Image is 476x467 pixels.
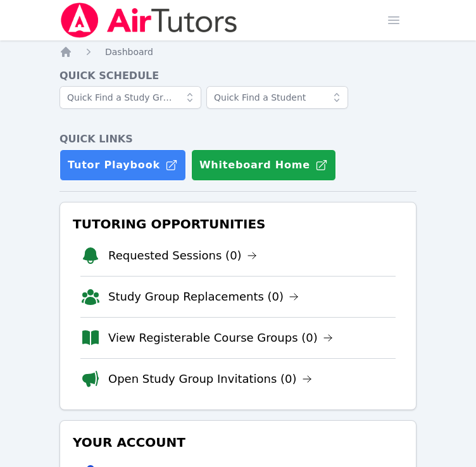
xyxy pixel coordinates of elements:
[108,247,257,265] a: Requested Sessions (0)
[59,68,416,84] h4: Quick Schedule
[108,370,312,388] a: Open Study Group Invitations (0)
[108,288,299,306] a: Study Group Replacements (0)
[59,132,416,147] h4: Quick Links
[191,149,336,181] button: Whiteboard Home
[108,329,333,347] a: View Registerable Course Groups (0)
[59,86,201,109] input: Quick Find a Study Group
[105,46,153,58] a: Dashboard
[70,431,406,454] h3: Your Account
[70,213,406,235] h3: Tutoring Opportunities
[206,86,348,109] input: Quick Find a Student
[105,47,153,57] span: Dashboard
[59,46,416,58] nav: Breadcrumb
[59,149,186,181] a: Tutor Playbook
[59,3,239,38] img: Air Tutors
